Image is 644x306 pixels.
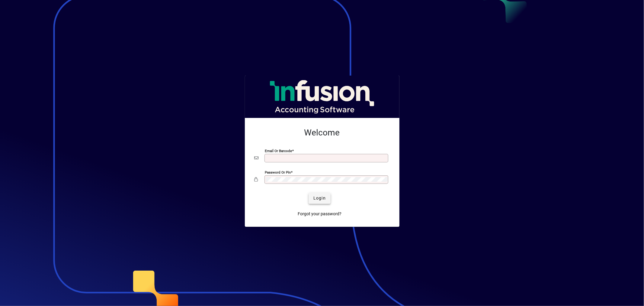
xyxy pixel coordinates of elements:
span: Login [313,195,326,201]
span: Forgot your password? [298,211,341,217]
button: Login [309,193,331,204]
a: Forgot your password? [295,209,344,220]
mat-label: Email or Barcode [265,148,292,153]
h2: Welcome [255,128,390,138]
mat-label: Password or Pin [265,170,291,174]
